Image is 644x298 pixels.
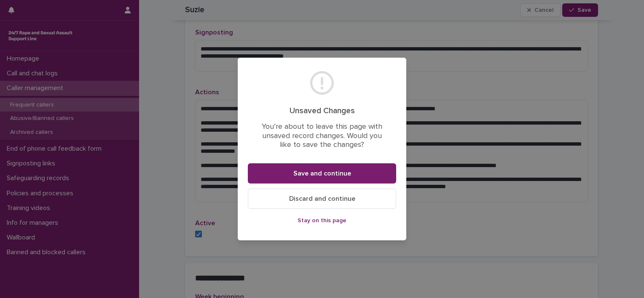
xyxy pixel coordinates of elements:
[248,189,396,209] button: Discard and continue
[293,170,351,177] span: Save and continue
[258,122,386,150] p: You’re about to leave this page with unsaved record changes. Would you like to save the changes?
[248,214,396,227] button: Stay on this page
[298,218,346,223] span: Stay on this page
[289,195,355,202] span: Discard and continue
[248,163,396,184] button: Save and continue
[258,106,386,116] h2: Unsaved Changes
